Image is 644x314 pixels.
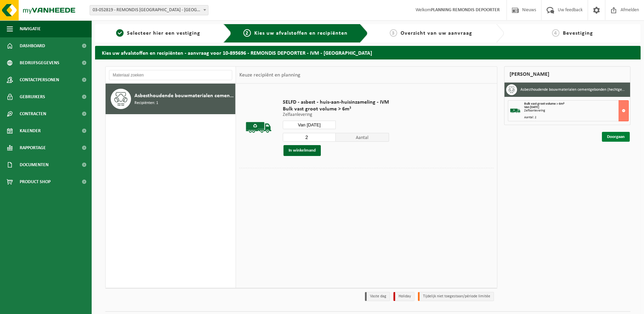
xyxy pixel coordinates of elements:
div: [PERSON_NAME] [504,66,630,83]
strong: PLANNING REMONDIS DEPOORTER [431,7,500,13]
span: Dashboard [20,37,45,54]
div: Keuze recipiënt en planning [236,67,304,84]
span: 03-052819 - REMONDIS WEST-VLAANDEREN - OOSTENDE [90,5,208,15]
span: 2 [243,29,251,37]
li: Tijdelijk niet toegestaan/période limitée [418,292,494,301]
span: Contactpersonen [20,71,59,88]
span: Asbesthoudende bouwmaterialen cementgebonden (hechtgebonden) [134,92,234,100]
span: Bulk vast groot volume > 6m³ [283,106,389,112]
span: Aantal [336,133,389,142]
input: Materiaal zoeken [109,70,232,80]
strong: Van [DATE] [524,105,539,109]
span: Overzicht van uw aanvraag [401,31,472,36]
input: Selecteer datum [283,121,336,129]
span: Contracten [20,105,46,122]
span: 03-052819 - REMONDIS WEST-VLAANDEREN - OOSTENDE [90,5,208,15]
span: Recipiënten: 1 [134,100,158,106]
span: Bulk vast groot volume > 6m³ [524,102,564,106]
button: In winkelmand [283,145,321,156]
li: Holiday [393,292,415,301]
span: Documenten [20,156,49,173]
div: Aantal: 2 [524,116,628,119]
span: Navigatie [20,20,41,37]
span: Gebruikers [20,88,45,105]
span: 1 [116,29,124,37]
button: Asbesthoudende bouwmaterialen cementgebonden (hechtgebonden) Recipiënten: 1 [106,84,236,114]
span: Kalender [20,122,41,139]
h2: Kies uw afvalstoffen en recipiënten - aanvraag voor 10-895696 - REMONDIS DEPOORTER - IVM - [GEOGR... [95,46,641,59]
span: Rapportage [20,139,46,156]
p: Zelfaanlevering [283,112,389,117]
a: 1Selecteer hier een vestiging [98,29,218,37]
span: Product Shop [20,173,51,190]
li: Vaste dag [365,292,390,301]
h3: Asbesthoudende bouwmaterialen cementgebonden (hechtgebonden) [520,84,625,95]
span: Bevestiging [563,31,593,36]
span: SELFD - asbest - huis-aan-huisinzameling - IVM [283,99,389,106]
div: Zelfaanlevering [524,109,628,112]
span: Kies uw afvalstoffen en recipiënten [254,31,348,36]
a: Doorgaan [602,132,630,142]
span: 3 [390,29,397,37]
span: Selecteer hier een vestiging [127,31,200,36]
span: Bedrijfsgegevens [20,54,59,71]
span: 4 [552,29,559,37]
